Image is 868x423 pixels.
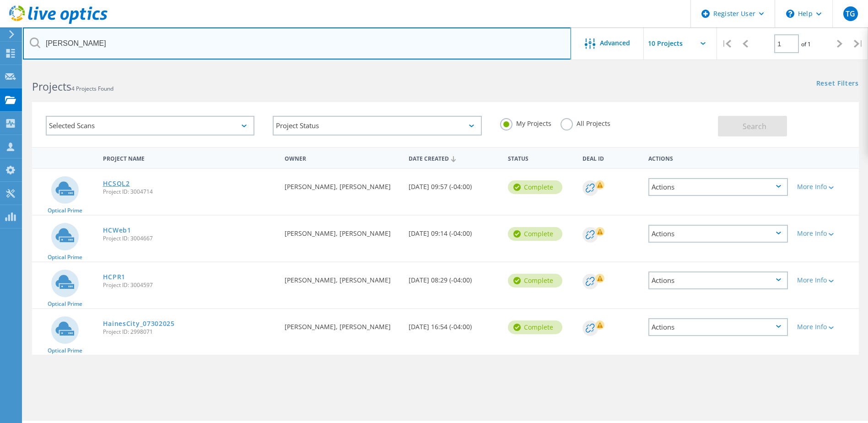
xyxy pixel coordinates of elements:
[404,149,503,167] div: Date Created
[280,169,404,199] div: [PERSON_NAME], [PERSON_NAME]
[48,255,82,260] span: Optical Prime
[743,121,766,131] span: Search
[404,262,503,293] div: [DATE] 08:29 (-04:00)
[578,149,644,166] div: Deal Id
[103,227,131,233] a: HCWeb1
[500,118,551,127] label: My Projects
[103,189,276,195] span: Project ID: 3004714
[280,149,404,166] div: Owner
[98,149,280,166] div: Project Name
[816,80,859,88] a: Reset Filters
[404,309,503,339] div: [DATE] 16:54 (-04:00)
[797,277,854,283] div: More Info
[404,216,503,246] div: [DATE] 09:14 (-04:00)
[648,178,788,196] div: Actions
[9,19,108,26] a: Live Optics Dashboard
[280,216,404,246] div: [PERSON_NAME], [PERSON_NAME]
[600,40,630,46] span: Advanced
[32,79,71,94] b: Projects
[644,149,793,166] div: Actions
[503,149,578,166] div: Status
[797,184,854,190] div: More Info
[48,208,82,213] span: Optical Prime
[71,85,113,92] span: 4 Projects Found
[648,318,788,336] div: Actions
[797,230,854,237] div: More Info
[280,309,404,339] div: [PERSON_NAME], [PERSON_NAME]
[849,27,868,60] div: |
[103,274,126,280] a: HCPR1
[508,227,562,241] div: Complete
[103,282,276,288] span: Project ID: 3004597
[508,274,562,287] div: Complete
[103,329,276,335] span: Project ID: 2998071
[48,301,82,307] span: Optical Prime
[717,27,736,60] div: |
[404,169,503,199] div: [DATE] 09:57 (-04:00)
[46,116,254,136] div: Selected Scans
[280,262,404,293] div: [PERSON_NAME], [PERSON_NAME]
[797,324,854,330] div: More Info
[508,180,562,194] div: Complete
[23,27,571,60] input: Search projects by name, owner, ID, company, etc
[786,10,794,18] svg: \n
[648,225,788,243] div: Actions
[648,271,788,289] div: Actions
[508,320,562,334] div: Complete
[561,118,610,127] label: All Projects
[48,348,82,353] span: Optical Prime
[718,116,787,136] button: Search
[801,40,811,48] span: of 1
[103,320,175,327] a: HainesCity_07302025
[103,236,276,241] span: Project ID: 3004667
[273,116,481,136] div: Project Status
[103,180,130,187] a: HCSQL2
[846,10,855,17] span: TG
